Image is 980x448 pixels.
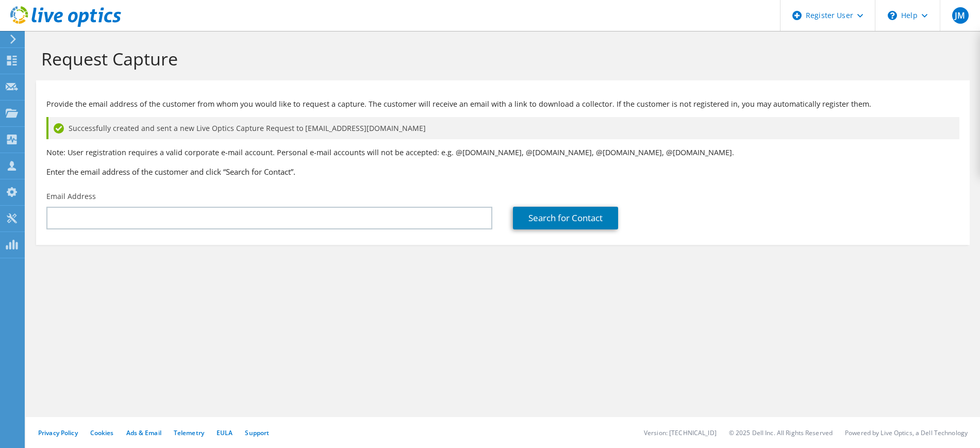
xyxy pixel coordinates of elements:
[90,428,114,437] a: Cookies
[952,7,969,24] span: JM
[126,428,161,437] a: Ads & Email
[174,428,204,437] a: Telemetry
[644,428,717,437] li: Version: [TECHNICAL_ID]
[46,98,959,110] p: Provide the email address of the customer from whom you would like to request a capture. The cust...
[46,166,959,177] h3: Enter the email address of the customer and click “Search for Contact”.
[245,428,269,437] a: Support
[217,428,232,437] a: EULA
[46,191,96,202] label: Email Address
[38,428,78,437] a: Privacy Policy
[41,48,959,70] h1: Request Capture
[46,147,959,158] p: Note: User registration requires a valid corporate e-mail account. Personal e-mail accounts will ...
[69,123,426,134] span: Successfully created and sent a new Live Optics Capture Request to [EMAIL_ADDRESS][DOMAIN_NAME]
[513,207,618,229] a: Search for Contact
[845,428,968,437] li: Powered by Live Optics, a Dell Technology
[888,11,897,20] svg: \n
[729,428,833,437] li: © 2025 Dell Inc. All Rights Reserved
